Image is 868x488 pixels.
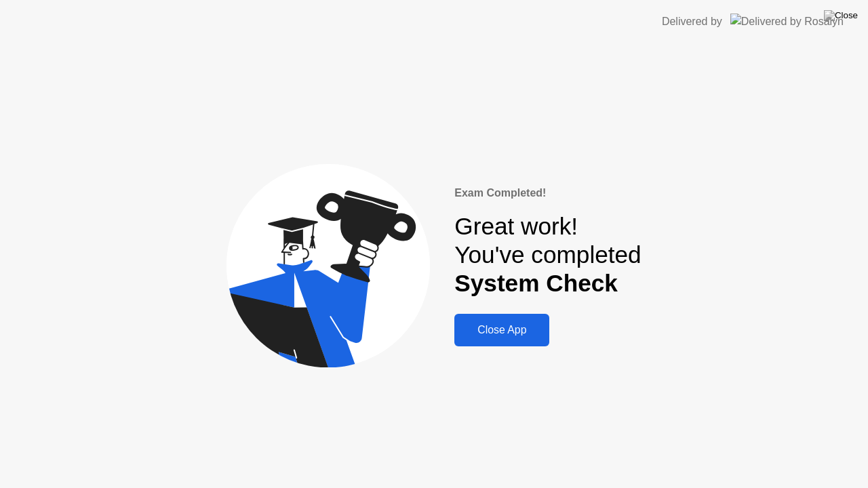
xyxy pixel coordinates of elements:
div: Close App [458,324,545,336]
img: Delivered by Rosalyn [730,14,844,29]
div: Exam Completed! [454,185,641,201]
b: System Check [454,270,618,296]
img: Close [824,10,858,21]
div: Delivered by [662,14,722,30]
button: Close App [454,314,549,346]
div: Great work! You've completed [454,212,641,298]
